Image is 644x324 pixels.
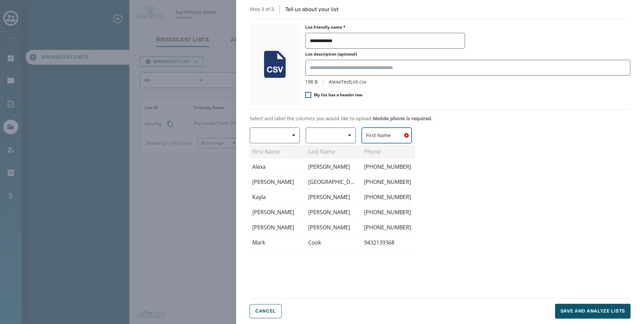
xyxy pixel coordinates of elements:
label: List friendly name * [305,25,346,30]
div: Christy [305,205,356,219]
span: Mobile phone is required. [373,115,432,122]
span: AlexaTestList.csv [329,78,366,85]
div: 303-709-5602 [361,175,412,189]
div: McCauliffe [305,221,356,234]
div: Corea [305,175,356,189]
div: (303) 829-9194 [361,205,412,219]
div: Phone [359,145,415,159]
span: Save and analyze lists [560,308,625,315]
p: Select and label the columns you would like to upload. [250,115,631,122]
div: Cook [305,236,356,250]
div: First Name [247,145,303,159]
span: My list has a header row [314,92,362,98]
div: 720-219-1066 [361,160,412,174]
div: Mark [250,236,300,250]
div: 303-817-3892 [361,190,412,204]
div: Lloyd [305,190,356,204]
span: 198 B [305,78,318,85]
div: 303-551-3664 [361,221,412,234]
div: Kayla [250,190,300,204]
div: Alexa [250,160,300,174]
span: Step 2 of 2 [250,6,274,13]
div: Bridget [250,175,300,189]
button: Cancel [250,304,282,318]
span: First Name [366,132,407,139]
button: Save and analyze lists [555,304,631,319]
div: Jeff [250,205,300,219]
button: First Name [361,127,412,143]
div: 9432139368 [361,236,412,250]
label: List description (optional) [305,52,357,57]
div: Justin [250,221,300,234]
p: Tell us about your list [285,5,339,13]
div: Levandowski [305,160,356,174]
span: Cancel [255,309,276,314]
div: Last Name [303,145,359,159]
